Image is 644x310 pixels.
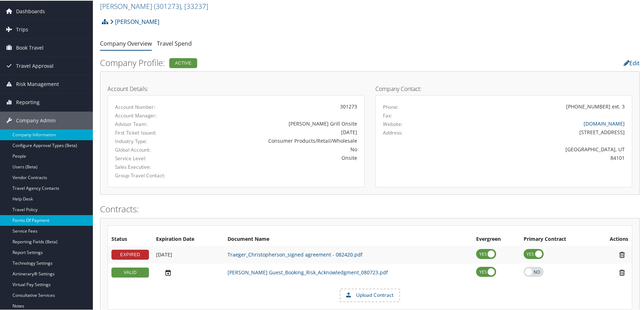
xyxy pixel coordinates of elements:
th: Expiration Date [153,232,224,245]
a: Edit [624,59,640,66]
h4: Account Details: [108,85,365,91]
th: Primary Contract [520,232,594,245]
div: 84101 [446,153,625,161]
label: Advisor Team: [115,120,189,127]
div: [PERSON_NAME] Grill Onsite [199,119,357,127]
span: Dashboards [16,2,45,20]
span: Book Travel [16,38,44,56]
span: Company Admin [16,111,56,129]
label: Global Account: [115,146,189,153]
span: ( 301273 ) [154,1,181,10]
a: [PERSON_NAME] [110,14,159,28]
div: Add/Edit Date [156,251,220,257]
div: 301273 [199,102,357,110]
label: Account Number: [115,103,189,110]
label: Fax: [383,111,392,118]
span: [DATE] [156,250,172,257]
a: [PERSON_NAME] Guest_Booking_Risk_Acknowledgment_080723.pdf [228,268,388,275]
div: [PHONE_NUMBER] ext. 3 [566,102,625,110]
span: , [ 33237 ] [181,1,208,10]
label: Phone: [383,103,399,110]
div: No [199,145,357,152]
h2: Company Profile: [100,56,456,68]
h4: Company Contact: [375,85,633,91]
div: Active [169,57,197,67]
div: [DATE] [199,128,357,135]
div: [STREET_ADDRESS] [446,128,625,135]
div: Consumer Products/Retail/Wholesale [199,136,357,144]
a: Company Overview [100,39,152,47]
a: [DOMAIN_NAME] [584,120,625,126]
span: Risk Management [16,75,59,92]
label: Sales Executive: [115,163,189,170]
label: Group Travel Contact: [115,171,189,178]
th: Document Name [224,232,473,245]
h2: Contracts: [100,202,640,214]
label: Upload Contract [340,289,399,301]
label: Website: [383,120,403,127]
div: Onsite [199,153,357,161]
div: VALID [111,267,149,277]
i: Remove Contract [616,268,628,276]
label: Service Level: [115,154,189,161]
div: [GEOGRAPHIC_DATA], UT [446,145,625,152]
label: Industry Type: [115,137,189,144]
th: Evergreen [473,232,520,245]
span: Trips [16,20,28,38]
label: Account Manager: [115,111,189,118]
i: Remove Contract [616,250,628,258]
th: Actions [594,232,632,245]
span: Travel Approval [16,56,54,74]
a: Traeger_Christopherson_signed agreement - 082420.pdf [228,250,363,257]
a: Travel Spend [157,39,192,47]
th: Status [108,232,153,245]
label: First Ticket Issued: [115,128,189,136]
label: Address: [383,128,403,136]
span: Reporting [16,93,40,111]
div: EXPIRED [111,249,149,259]
div: Add/Edit Date [156,268,220,276]
a: [PERSON_NAME] [100,1,208,10]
